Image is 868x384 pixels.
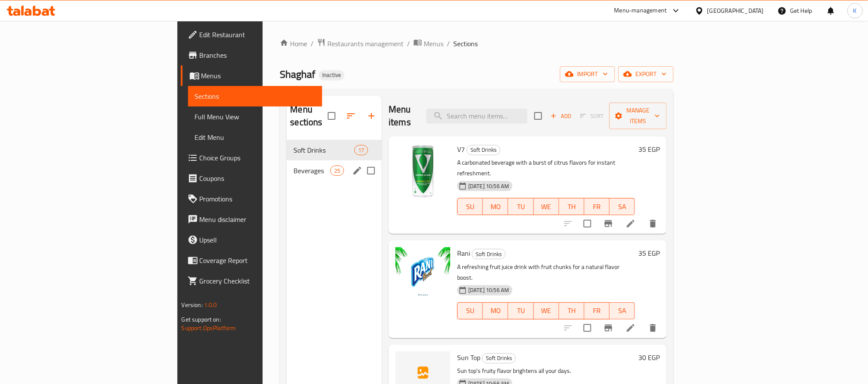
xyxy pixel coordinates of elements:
[465,286,512,294] span: [DATE] 10:56 AM
[559,198,584,215] button: TH
[330,165,344,176] div: items
[188,106,322,127] a: Full Menu View
[626,219,636,229] a: Edit menu item
[293,145,354,155] span: Soft Drinks
[181,250,322,271] a: Coverage Report
[610,302,635,319] button: SA
[389,103,416,129] h2: Menu items
[529,107,547,125] span: Select section
[588,201,606,213] span: FR
[482,353,515,363] span: Soft Drinks
[200,153,315,163] span: Choice Groups
[453,38,478,49] span: Sections
[354,145,368,155] div: items
[182,314,221,325] span: Get support on:
[584,198,610,215] button: FR
[707,6,764,15] div: [GEOGRAPHIC_DATA]
[447,38,450,49] li: /
[534,198,559,215] button: WE
[560,66,615,82] button: import
[200,173,315,183] span: Coupons
[643,213,663,234] button: delete
[200,255,315,266] span: Coverage Report
[512,304,530,317] span: TU
[614,6,667,16] div: Menu-management
[319,70,344,80] div: Inactive
[200,235,315,245] span: Upsell
[638,247,660,259] h6: 35 EGP
[486,201,505,213] span: MO
[638,352,660,363] h6: 30 EGP
[457,198,483,215] button: SU
[537,201,556,213] span: WE
[483,198,508,215] button: MO
[534,302,559,319] button: WE
[200,194,315,204] span: Promotions
[616,105,660,127] span: Manage items
[317,38,404,49] a: Restaurants management
[293,165,330,176] span: Beverages
[512,201,530,213] span: TU
[643,318,663,338] button: delete
[457,302,483,319] button: SU
[598,213,619,234] button: Branch-specific-item
[457,351,480,364] span: Sun Top
[182,322,236,334] a: Support.OpsPlatform
[181,45,322,65] a: Branches
[613,304,632,317] span: SA
[465,182,512,190] span: [DATE] 10:56 AM
[457,157,635,179] p: A carbonated beverage with a burst of citrus flavors for instant refreshment.
[575,109,609,123] span: Select section first
[483,302,508,319] button: MO
[547,109,575,123] span: Add item
[472,249,506,259] div: Soft Drinks
[327,38,404,49] span: Restaurants management
[361,106,382,126] button: Add section
[584,302,610,319] button: FR
[461,201,479,213] span: SU
[588,304,606,317] span: FR
[626,323,636,333] a: Edit menu item
[467,145,500,155] div: Soft Drinks
[457,262,635,283] p: A refreshing fruit juice drink with fruit chunks for a natural flavor boost.
[181,148,322,168] a: Choice Groups
[319,71,344,79] span: Inactive
[181,168,322,189] a: Coupons
[549,111,572,121] span: Add
[182,299,203,310] span: Version:
[567,69,608,80] span: import
[200,276,315,286] span: Grocery Checklist
[200,50,315,60] span: Branches
[472,249,505,259] span: Soft Drinks
[181,65,322,86] a: Menus
[457,247,470,260] span: Rani
[563,201,581,213] span: TH
[355,146,368,154] span: 17
[467,145,500,155] span: Soft Drinks
[578,319,596,337] span: Select to update
[563,304,581,317] span: TH
[610,198,635,215] button: SA
[395,247,450,302] img: Rani
[204,299,217,310] span: 1.0.0
[195,112,315,122] span: Full Menu View
[195,132,315,142] span: Edit Menu
[181,230,322,250] a: Upsell
[331,167,344,175] span: 25
[181,189,322,209] a: Promotions
[287,136,382,184] nav: Menu sections
[407,38,410,49] li: /
[625,69,667,80] span: export
[578,215,596,233] span: Select to update
[181,271,322,291] a: Grocery Checklist
[395,143,450,198] img: V7
[853,6,857,15] span: K
[457,366,635,376] p: Sun top's fruity flavor brightens all your days.
[547,109,575,123] button: Add
[486,304,505,317] span: MO
[613,201,632,213] span: SA
[351,164,364,177] button: edit
[341,106,361,126] span: Sort sections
